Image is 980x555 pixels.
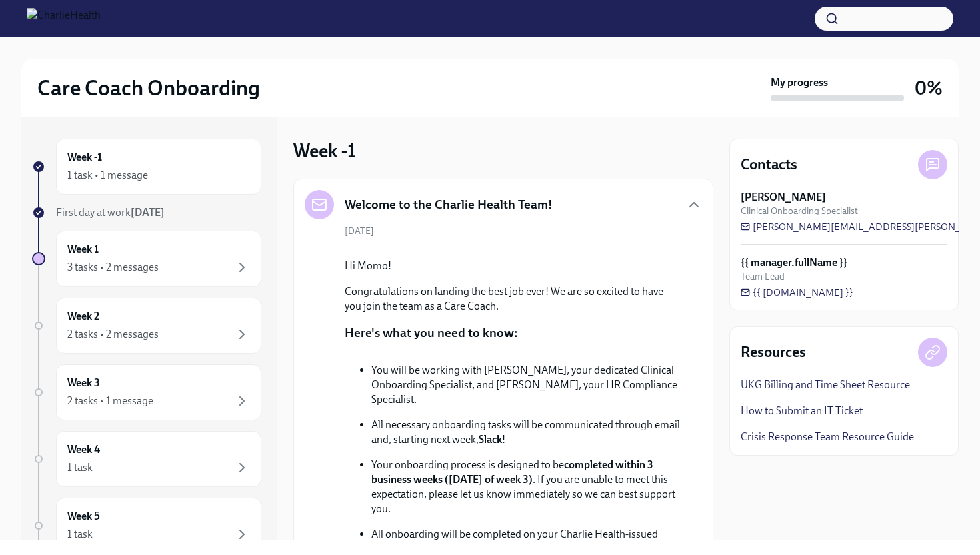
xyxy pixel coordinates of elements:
h4: Contacts [741,155,797,175]
p: Congratulations on landing the best job ever! We are so excited to have you join the team as a Ca... [345,284,681,314]
h6: Week 2 [67,309,99,324]
strong: [PERSON_NAME] [741,190,826,205]
p: Hi Momo! [345,259,681,273]
strong: My progress [771,75,828,90]
span: First day at work [56,206,165,219]
h5: Welcome to the Charlie Health Team! [345,196,553,213]
a: First day at work[DATE] [32,205,261,220]
h3: Week -1 [293,139,356,163]
strong: completed within 3 business weeks ([DATE] of week 3) [371,458,653,486]
a: How to Submit an IT Ticket [741,404,863,418]
a: Week -11 task • 1 message [32,139,261,195]
a: Week 41 task [32,431,261,487]
span: Team Lead [741,270,785,283]
a: {{ [DOMAIN_NAME] }} [741,286,853,299]
p: All necessary onboarding tasks will be communicated through email and, starting next week, ! [371,418,681,447]
div: 3 tasks • 2 messages [67,260,159,275]
h2: Care Coach Onboarding [37,75,260,101]
h4: Resources [741,342,806,362]
div: 1 task [67,460,93,475]
a: UKG Billing and Time Sheet Resource [741,378,910,392]
h6: Week 3 [67,376,100,390]
span: [DATE] [345,225,374,237]
div: 1 task • 1 message [67,168,148,183]
img: CharlieHealth [27,8,101,29]
div: 2 tasks • 2 messages [67,327,159,342]
strong: Slack [479,433,502,446]
a: Week 13 tasks • 2 messages [32,231,261,287]
div: 1 task [67,527,93,542]
p: Your onboarding process is designed to be . If you are unable to meet this expectation, please le... [371,458,681,516]
strong: [DATE] [131,206,165,219]
h6: Week -1 [67,150,102,165]
a: Crisis Response Team Resource Guide [741,430,914,444]
h6: Week 5 [67,509,100,524]
p: Here's what you need to know: [345,324,518,342]
p: You will be working with [PERSON_NAME], your dedicated Clinical Onboarding Specialist, and [PERSO... [371,363,681,407]
h6: Week 1 [67,242,99,257]
h6: Week 4 [67,442,100,457]
strong: {{ manager.fullName }} [741,255,847,270]
div: 2 tasks • 1 message [67,394,153,408]
a: Week 51 task [32,498,261,554]
a: Week 22 tasks • 2 messages [32,298,261,354]
h3: 0% [915,76,943,100]
span: Clinical Onboarding Specialist [741,205,858,217]
a: Week 32 tasks • 1 message [32,364,261,420]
